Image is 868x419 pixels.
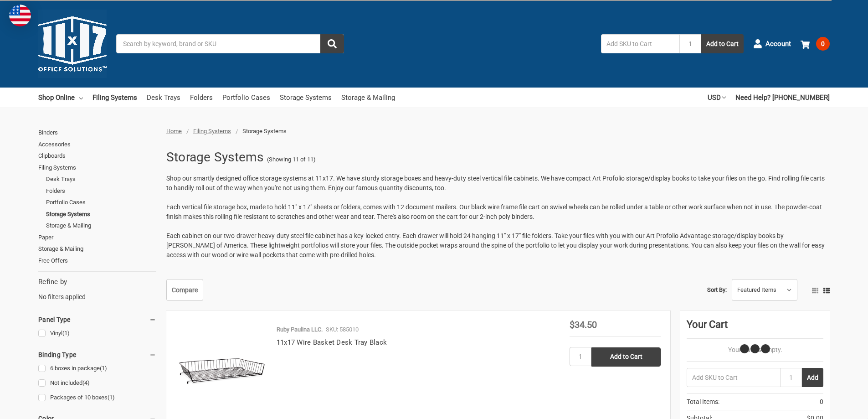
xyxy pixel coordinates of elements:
[708,88,726,108] a: USD
[326,325,359,334] p: SKU: 585010
[701,34,744,53] button: Add to Cart
[687,397,719,407] span: Total Items:
[38,243,156,255] a: Storage & Mailing
[277,338,387,347] a: 11x17 Wire Basket Desk Tray Black
[277,325,323,334] p: Ruby Paulina LLC.
[38,150,156,162] a: Clipboards
[166,232,825,259] span: Each cabinet on our two-drawer heavy-duty steel file cabinet has a key-locked entry. Each drawer ...
[38,232,156,243] a: Paper
[816,37,830,51] span: 0
[62,330,70,336] span: (1)
[38,314,156,325] h5: Panel Type
[765,39,791,49] span: Account
[687,368,780,387] input: Add SKU to Cart
[38,362,156,375] a: 6 boxes in package
[166,128,182,134] a: Home
[242,128,287,134] span: Storage Systems
[38,255,156,267] a: Free Offers
[38,349,156,360] h5: Binding Type
[753,32,791,56] a: Account
[82,379,90,386] span: (4)
[38,392,156,404] a: Packages of 10 boxes
[38,277,156,301] div: No filters applied
[166,175,825,191] span: Shop our smartly designed office storage systems at 11x17. We have sturdy storage boxes and heavy...
[100,365,107,372] span: (1)
[108,394,115,401] span: (1)
[46,220,156,232] a: Storage & Mailing
[820,397,823,407] span: 0
[190,88,213,108] a: Folders
[166,279,203,301] a: Compare
[570,319,597,330] span: $34.50
[267,155,316,164] span: (Showing 11 of 11)
[166,145,264,169] h1: Storage Systems
[46,185,156,197] a: Folders
[801,32,830,56] a: 0
[38,277,156,287] h5: Refine by
[38,377,156,389] a: Not included
[802,368,823,387] button: Add
[707,283,727,297] label: Sort By:
[46,197,156,208] a: Portfolio Cases
[687,317,823,339] div: Your Cart
[46,208,156,220] a: Storage Systems
[38,162,156,174] a: Filing Systems
[280,88,332,108] a: Storage Systems
[735,88,830,108] a: Need Help? [PHONE_NUMBER]
[38,327,156,340] a: Vinyl
[116,34,344,53] input: Search by keyword, brand or SKU
[222,88,270,108] a: Portfolio Cases
[193,128,231,134] a: Filing Systems
[92,88,137,108] a: Filing Systems
[46,173,156,185] a: Desk Trays
[9,5,31,26] img: duty and tax information for United States
[38,127,156,139] a: Binders
[591,347,661,367] input: Add to Cart
[176,320,267,411] img: 11x17 Wire Basket Desk Tray Black
[687,345,823,355] p: Your Cart Is Empty.
[38,139,156,150] a: Accessories
[341,88,395,108] a: Storage & Mailing
[38,88,83,108] a: Shop Online
[601,34,679,53] input: Add SKU to Cart
[38,10,107,78] img: 11x17.com
[147,88,180,108] a: Desk Trays
[166,203,822,220] span: Each vertical file storage box, made to hold 11" x 17" sheets or folders, comes with 12 document ...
